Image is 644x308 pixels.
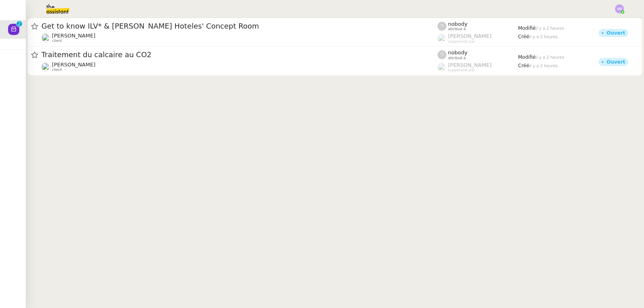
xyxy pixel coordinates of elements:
[41,23,438,30] span: Get to know ILV* & [PERSON_NAME] Hoteles' Concept Room
[52,68,62,72] span: client
[52,39,62,43] span: client
[448,27,466,31] span: attribué à
[518,25,536,31] span: Modifié
[536,55,564,60] span: il y a 2 heures
[448,62,491,68] span: [PERSON_NAME]
[438,50,518,60] app-user-label: attribué à
[18,21,21,28] p: 2
[529,35,558,39] span: il y a 2 heures
[448,50,467,56] span: nobody
[438,34,446,43] img: users%2FyQfMwtYgTqhRP2YHWHmG2s2LYaD3%2Favatar%2Fprofile-pic.png
[518,34,529,39] span: Créé
[518,54,536,60] span: Modifié
[41,62,50,71] img: users%2FnSvcPnZyQ0RA1JfSOxSfyelNlJs1%2Favatar%2Fp1050537-640x427.jpg
[448,56,466,60] span: attribué à
[41,62,438,72] app-user-detailed-label: client
[41,33,438,43] app-user-detailed-label: client
[438,62,518,72] app-user-label: suppervisé par
[448,68,475,72] span: suppervisé par
[607,31,625,35] div: Ouvert
[448,39,475,44] span: suppervisé par
[52,33,95,39] span: [PERSON_NAME]
[529,64,558,68] span: il y a 2 heures
[438,63,446,72] img: users%2FyQfMwtYgTqhRP2YHWHmG2s2LYaD3%2Favatar%2Fprofile-pic.png
[52,62,95,68] span: [PERSON_NAME]
[438,21,518,31] app-user-label: attribué à
[615,4,624,13] img: svg
[448,33,491,39] span: [PERSON_NAME]
[448,21,467,27] span: nobody
[41,33,50,42] img: users%2FnSvcPnZyQ0RA1JfSOxSfyelNlJs1%2Favatar%2Fp1050537-640x427.jpg
[438,33,518,43] app-user-label: suppervisé par
[607,60,625,64] div: Ouvert
[17,21,22,27] nz-badge-sup: 2
[41,51,438,58] span: Traitement du calcaire au CO2
[518,63,529,68] span: Créé
[536,26,564,31] span: il y a 2 heures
